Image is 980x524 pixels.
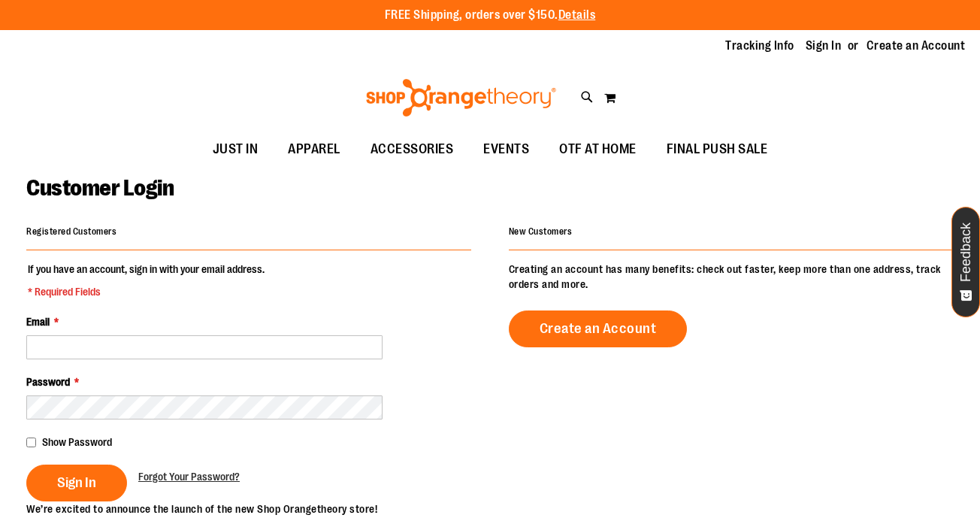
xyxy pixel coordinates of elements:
button: Feedback - Show survey [951,207,980,317]
span: JUST IN [213,132,259,166]
a: Forgot Your Password? [138,469,240,484]
span: Forgot Your Password? [138,471,240,483]
a: Details [558,8,596,22]
span: Sign In [57,474,96,491]
a: EVENTS [468,132,544,167]
span: Create an Account [540,320,657,337]
a: APPAREL [273,132,355,167]
span: * Required Fields [28,284,265,299]
strong: Registered Customers [26,226,116,237]
span: APPAREL [288,132,340,166]
legend: If you have an account, sign in with your email address. [26,262,266,299]
a: Tracking Info [725,38,794,54]
strong: New Customers [509,226,573,237]
span: OTF AT HOME [559,132,637,166]
p: FREE Shipping, orders over $150. [385,7,596,24]
span: Email [26,316,50,328]
a: FINAL PUSH SALE [652,132,783,167]
a: ACCESSORIES [355,132,469,167]
a: OTF AT HOME [544,132,652,167]
a: Create an Account [867,38,966,54]
p: Creating an account has many benefits: check out faster, keep more than one address, track orders... [509,262,954,292]
span: EVENTS [483,132,529,166]
button: Sign In [26,465,127,501]
span: Show Password [42,436,112,448]
a: Sign In [806,38,842,54]
span: Password [26,376,70,388]
span: Customer Login [26,175,174,201]
span: Feedback [959,223,973,282]
a: JUST IN [198,132,274,167]
span: FINAL PUSH SALE [667,132,768,166]
p: We’re excited to announce the launch of the new Shop Orangetheory store! [26,501,490,516]
img: Shop Orangetheory [364,79,558,117]
span: ACCESSORIES [371,132,454,166]
a: Create an Account [509,310,688,347]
